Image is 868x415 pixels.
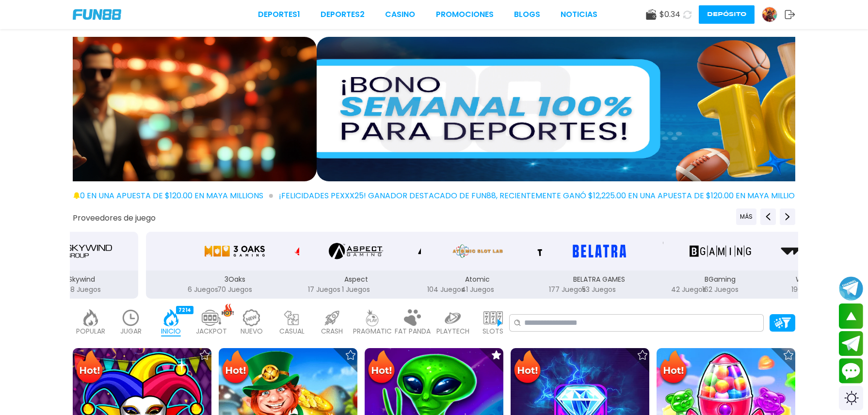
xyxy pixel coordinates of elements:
button: Join telegram channel [839,276,863,301]
a: CASINO [385,9,415,20]
p: 6 Juegos [146,285,259,295]
button: Join telegram [839,331,863,356]
img: Hot [658,349,689,387]
p: 196 Juegos [753,285,867,295]
p: 258 Juegos [25,285,138,295]
img: fat_panda_light.webp [403,309,422,326]
button: Aspect [295,231,417,300]
a: Deportes1 [258,9,300,20]
p: 42 Juegos [632,285,745,295]
img: home_active.webp [161,309,181,326]
p: Spribe [146,274,259,285]
p: POPULAR [76,326,105,336]
img: pragmatic_light.webp [363,309,382,326]
p: Atomic [421,274,534,285]
p: Skywind [25,274,138,285]
img: Aspect [329,238,383,265]
img: Spribe [172,238,233,265]
p: 17 Juegos [268,285,381,295]
a: Deportes2 [321,9,365,20]
button: 3Oaks [174,231,295,300]
img: Hot [220,349,251,387]
button: BELATRA GAMES [538,231,659,300]
button: Atomic [417,231,538,300]
a: BLOGS [514,9,540,20]
img: Hot [74,349,105,387]
img: new_light.webp [242,309,261,326]
p: PLAYTECH [436,326,469,336]
button: Skywind [21,231,142,300]
img: BELATRA GAMES [568,238,629,265]
p: PRAGMATIC [353,326,392,336]
img: Company Logo [73,9,121,20]
img: popular_light.webp [81,309,100,326]
a: NOTICIAS [561,9,597,20]
p: NUEVO [241,326,263,336]
p: BELATRA GAMES [542,274,656,285]
img: Atomic [450,238,505,265]
img: hot [222,303,234,317]
img: Skywind [51,238,112,265]
p: CASUAL [279,326,305,336]
button: Previous providers [736,208,756,225]
p: SLOTS [482,326,503,336]
button: scroll up [839,303,863,329]
div: 7214 [176,306,193,314]
button: Depósito [699,5,755,24]
img: playtech_light.webp [443,309,463,326]
button: Previous providers [760,208,776,225]
img: Platform Filter [774,318,791,328]
span: $ 0.34 [659,9,680,20]
img: crash_light.webp [322,309,342,326]
p: INICIO [161,326,181,336]
p: JACKPOT [196,326,227,336]
p: 3Oaks [178,274,291,285]
button: Proveedores de juego [73,213,156,223]
img: Hot [512,349,543,387]
img: casual_light.webp [282,309,302,326]
p: JUGAR [120,326,142,336]
img: jackpot_light.webp [202,309,221,326]
p: FAT PANDA [395,326,431,336]
a: Avatar [762,7,785,22]
img: recent_light.webp [121,309,141,326]
img: BGaming [690,238,751,265]
span: ¡FELICIDADES pexxx25! GANADOR DESTACADO DE FUN88, RECIENTEMENTE GANÓ $12,225.00 EN UNA APUESTA DE... [279,190,814,202]
img: Hot [366,349,397,387]
img: slots_light.webp [483,309,503,326]
button: Next providers [780,208,795,225]
p: Aspect [299,274,413,285]
img: Avatar [762,7,777,22]
button: Spribe [142,231,263,300]
p: 104 Juegos [389,285,502,295]
p: CRASH [321,326,343,336]
p: 177 Juegos [510,285,624,295]
img: 3Oaks [204,238,265,265]
button: Contact customer service [839,358,863,383]
a: Promociones [436,9,494,20]
p: BGaming [663,274,777,285]
button: BGaming [659,231,781,300]
div: Switch theme [839,386,863,410]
